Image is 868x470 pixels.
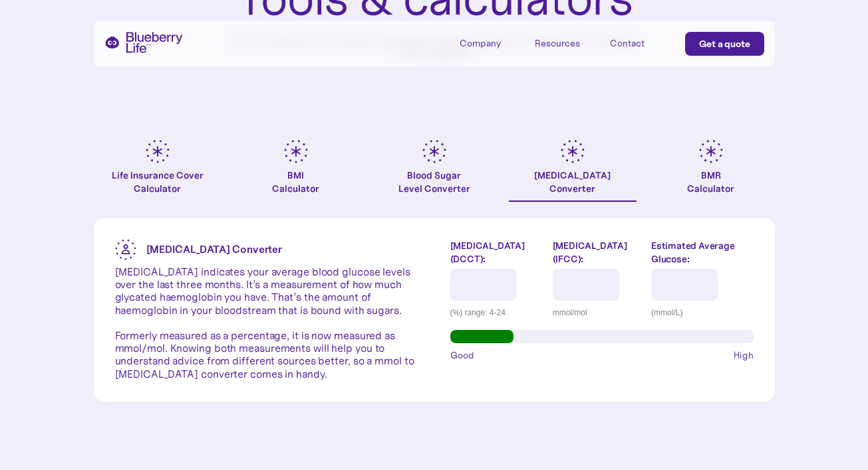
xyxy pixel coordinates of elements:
[104,32,183,53] a: home
[734,349,754,362] span: High
[534,169,611,195] div: [MEDICAL_DATA] Converter
[232,139,360,202] a: BMICalculator
[651,306,753,319] div: (mmol/L)
[450,349,474,362] span: Good
[94,139,221,202] a: Life Insurance Cover Calculator
[460,38,501,49] div: Company
[685,32,764,56] a: Get a quote
[115,266,418,380] p: [MEDICAL_DATA] indicates your average blood glucose levels over the last three months. It’s a mea...
[553,239,641,266] label: [MEDICAL_DATA] (IFCC):
[535,38,580,49] div: Resources
[610,32,670,54] a: Contact
[687,169,734,195] div: BMR Calculator
[94,169,221,195] div: Life Insurance Cover Calculator
[450,306,543,319] div: (%) range: 4-24
[272,169,319,195] div: BMI Calculator
[450,239,543,266] label: [MEDICAL_DATA] (DCCT):
[370,139,498,202] a: Blood SugarLevel Converter
[535,32,595,54] div: Resources
[647,139,775,202] a: BMRCalculator
[146,242,283,256] strong: [MEDICAL_DATA] Converter
[699,37,750,50] div: Get a quote
[398,169,470,195] div: Blood Sugar Level Converter
[460,32,519,54] div: Company
[553,306,641,319] div: mmol/mol
[651,239,753,266] label: Estimated Average Glucose:
[610,38,645,49] div: Contact
[509,139,637,202] a: [MEDICAL_DATA]Converter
